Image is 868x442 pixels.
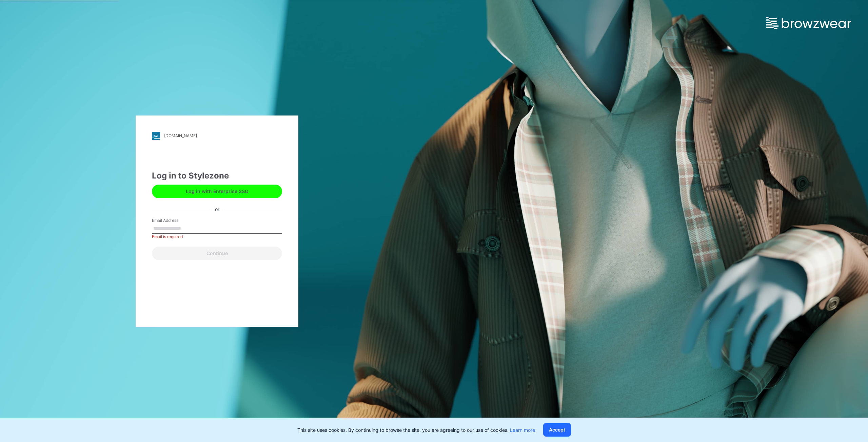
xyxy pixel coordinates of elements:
img: stylezone-logo.562084cfcfab977791bfbf7441f1a819.svg [152,132,160,140]
p: This site uses cookies. By continuing to browse the site, you are agreeing to our use of cookies. [297,426,535,434]
a: [DOMAIN_NAME] [152,132,282,140]
button: Log in with Enterprise SSO [152,185,282,198]
div: [DOMAIN_NAME] [164,133,197,138]
div: Log in to Stylezone [152,170,282,182]
label: Email Address [152,217,199,224]
button: Accept [543,423,571,437]
img: browzwear-logo.e42bd6dac1945053ebaf764b6aa21510.svg [766,17,851,29]
a: Learn more [510,427,535,433]
div: or [210,206,225,213]
div: Email is required [152,234,282,240]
